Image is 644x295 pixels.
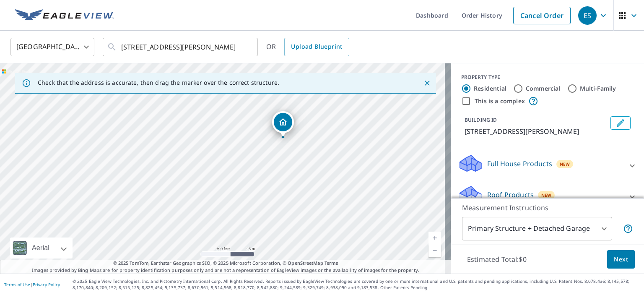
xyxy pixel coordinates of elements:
[428,244,441,257] a: Current Level 18, Zoom Out
[526,84,561,93] label: Commercial
[121,35,241,59] input: Search by address or latitude-longitude
[623,224,633,234] span: Your report will include the primary structure and a detached garage if one exists.
[541,192,552,198] span: New
[15,9,114,22] img: EV Logo
[614,254,628,265] span: Next
[288,260,323,266] a: OpenStreetMap
[578,6,597,25] div: ES
[462,217,612,240] div: Primary Structure + Detached Garage
[465,116,497,123] p: BUILDING ID
[460,250,533,269] p: Estimated Total: $0
[422,78,433,89] button: Close
[462,203,633,213] p: Measurement Instructions
[29,238,52,258] div: Aerial
[266,38,349,56] div: OR
[428,232,441,244] a: Current Level 18, Zoom In
[461,73,634,81] div: PROPERTY TYPE
[284,38,349,56] a: Upload Blueprint
[580,84,616,93] label: Multi-Family
[10,35,94,59] div: [GEOGRAPHIC_DATA]
[38,79,279,86] p: Check that the address is accurate, then drag the marker over the correct structure.
[458,154,637,178] div: Full House ProductsNew
[4,282,30,287] a: Terms of Use
[513,7,571,24] a: Cancel Order
[475,97,525,105] label: This is a complex
[487,190,534,200] p: Roof Products
[113,260,338,267] span: © 2025 TomTom, Earthstar Geographics SIO, © 2025 Microsoft Corporation, ©
[10,238,73,258] div: Aerial
[560,161,570,167] span: New
[607,250,635,269] button: Next
[325,260,338,266] a: Terms
[291,42,342,52] span: Upload Blueprint
[465,126,607,136] p: [STREET_ADDRESS][PERSON_NAME]
[73,278,640,291] p: © 2025 Eagle View Technologies, Inc. and Pictometry International Corp. All Rights Reserved. Repo...
[610,116,631,130] button: Edit building 1
[458,185,637,209] div: Roof ProductsNew
[487,159,552,169] p: Full House Products
[4,282,60,287] p: |
[474,84,506,93] label: Residential
[33,282,60,287] a: Privacy Policy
